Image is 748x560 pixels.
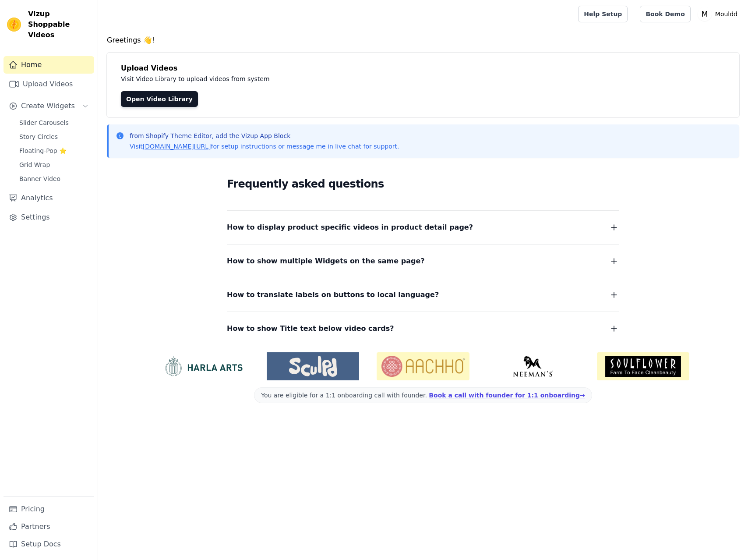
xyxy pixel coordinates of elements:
span: Slider Carousels [19,118,69,127]
img: HarlaArts [157,356,249,377]
span: Create Widgets [21,101,75,111]
span: Grid Wrap [19,160,50,169]
a: Home [4,56,94,74]
a: Setup Docs [4,535,94,553]
img: Soulflower [597,352,689,380]
button: M Mouldd [698,6,741,22]
a: Upload Videos [4,75,94,93]
button: How to display product specific videos in product detail page? [227,221,619,234]
a: [DOMAIN_NAME][URL] [143,143,211,150]
h4: Greetings 👋! [107,35,739,46]
a: Slider Carousels [14,117,94,129]
p: Visit Video Library to upload videos from system [121,74,513,84]
a: Floating-Pop ⭐ [14,145,94,157]
a: Book Demo [640,6,690,22]
span: Floating-Pop ⭐ [19,146,67,155]
p: Mouldd [712,6,741,22]
img: Aachho [377,352,469,380]
h2: Frequently asked questions [227,175,619,193]
a: Analytics [4,189,94,207]
span: How to translate labels on buttons to local language? [227,289,439,301]
a: Partners [4,518,94,535]
a: Open Video Library [121,91,198,107]
span: How to display product specific videos in product detail page? [227,221,473,234]
img: Sculpd US [267,356,359,377]
span: How to show Title text below video cards? [227,323,394,335]
text: M [701,10,708,18]
button: Create Widgets [4,97,94,115]
a: Banner Video [14,173,94,185]
span: How to show multiple Widgets on the same page? [227,255,425,267]
a: Book a call with founder for 1:1 onboarding [429,392,585,399]
h4: Upload Videos [121,63,725,74]
a: Settings [4,209,94,226]
p: from Shopify Theme Editor, add the Vizup App Block [130,131,399,140]
button: How to show multiple Widgets on the same page? [227,255,619,267]
span: Vizup Shoppable Videos [28,9,91,40]
img: Neeman's [487,356,579,377]
a: Help Setup [578,6,628,22]
img: Vizup [7,18,21,32]
a: Grid Wrap [14,159,94,171]
button: How to translate labels on buttons to local language? [227,289,619,301]
a: Pricing [4,500,94,518]
span: Banner Video [19,174,60,183]
a: Story Circles [14,131,94,143]
span: Story Circles [19,132,58,141]
button: How to show Title text below video cards? [227,323,619,335]
p: Visit for setup instructions or message me in live chat for support. [130,142,399,151]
